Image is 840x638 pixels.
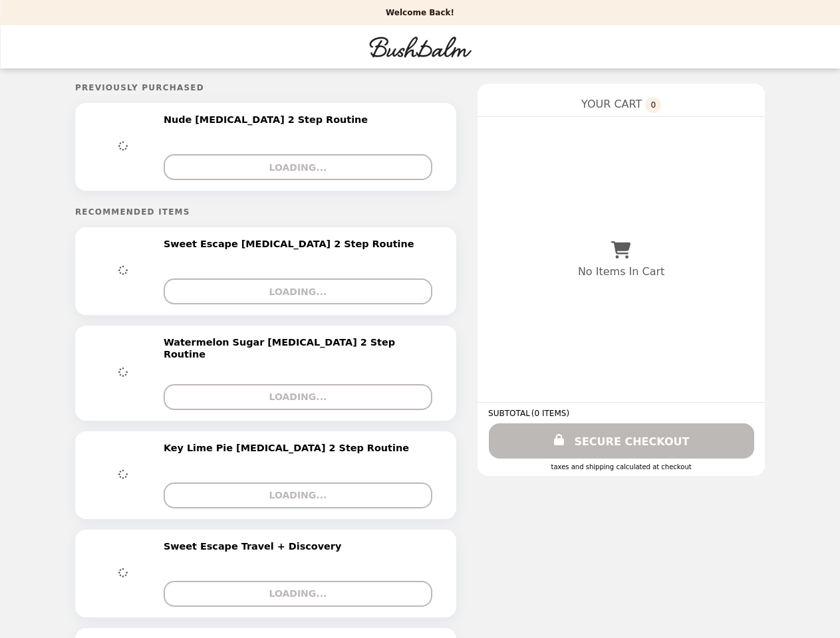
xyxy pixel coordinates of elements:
h2: Nude [MEDICAL_DATA] 2 Step Routine [164,114,373,126]
span: 0 [645,97,661,113]
h5: Recommended Items [75,207,456,217]
div: Taxes and Shipping calculated at checkout [488,463,754,471]
img: Brand Logo [367,33,473,60]
h2: Sweet Escape Travel + Discovery [164,540,347,552]
h2: Sweet Escape [MEDICAL_DATA] 2 Step Routine [164,238,420,250]
span: SUBTOTAL [488,409,531,418]
h5: Previously Purchased [75,83,456,92]
p: No Items In Cart [578,265,664,278]
span: ( 0 ITEMS ) [531,409,569,418]
h2: Key Lime Pie [MEDICAL_DATA] 2 Step Routine [164,442,414,454]
p: Welcome Back! [386,8,454,17]
h2: Watermelon Sugar [MEDICAL_DATA] 2 Step Routine [164,336,437,361]
span: YOUR CART [581,98,642,110]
